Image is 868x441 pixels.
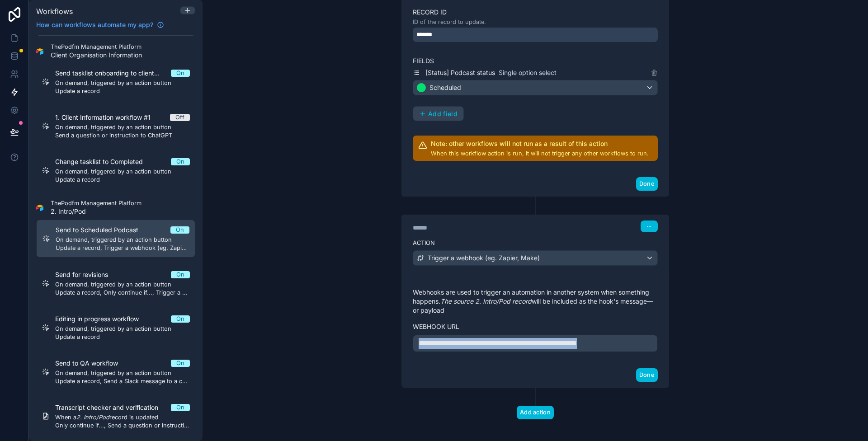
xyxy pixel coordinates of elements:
label: Fields [413,56,658,66]
label: Record ID [413,8,658,17]
button: Add field [413,107,463,121]
button: Trigger a webhook (eg. Zapier, Make) [413,250,658,266]
label: Webhook url [413,322,658,331]
button: Add action [517,406,554,419]
a: How can workflows automate my app? [33,20,168,29]
span: How can workflows automate my app? [36,20,153,29]
label: Action [413,239,658,247]
span: Trigger a webhook (eg. Zapier, Make) [428,253,540,263]
p: Webhooks are used to trigger an automation in another system when something happens. will be incl... [413,288,658,315]
span: Single option select [499,68,557,77]
button: Done [636,177,658,191]
button: Scheduled [413,80,658,95]
span: [Status] Podcast status [425,68,495,77]
em: The source 2. Intro/Pod record [440,297,532,305]
span: Scheduled [429,83,461,92]
button: Done [636,368,658,382]
button: Add field [413,106,464,122]
p: ID of the record to update. [413,19,658,26]
p: When this workflow action is run, it will not trigger any other workflows to run. [431,150,649,157]
span: Add field [428,110,458,118]
span: Workflows [36,7,73,16]
h2: Note: other workflows will not run as a result of this action [431,139,649,148]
